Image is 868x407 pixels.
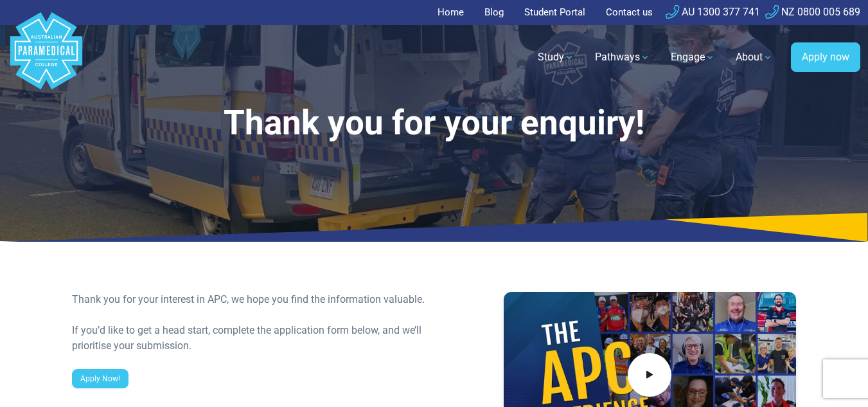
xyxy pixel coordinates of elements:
[530,39,582,75] a: Study
[587,39,658,75] a: Pathways
[765,6,860,18] a: NZ 0800 005 689
[791,42,860,72] a: Apply now
[72,323,427,354] div: If you’d like to get a head start, complete the application form below, and we’ll prioritise your...
[8,25,85,90] a: Australian Paramedical College
[72,292,427,307] div: Thank you for your interest in APC, we hope you find the information valuable.
[663,39,723,75] a: Engage
[728,39,781,75] a: About
[666,6,760,18] a: AU 1300 377 741
[72,103,797,143] h1: Thank you for your enquiry!
[72,369,128,388] a: Apply Now!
